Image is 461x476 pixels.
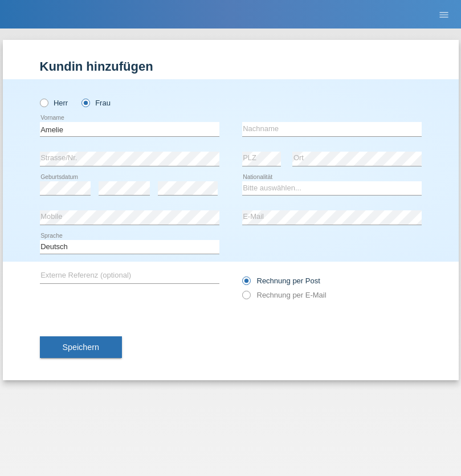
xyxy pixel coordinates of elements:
input: Frau [81,99,89,106]
span: Speichern [63,343,99,352]
button: Speichern [40,336,122,358]
h1: Kundin hinzufügen [40,59,422,74]
label: Rechnung per Post [242,276,320,285]
label: Frau [81,99,111,107]
label: Herr [40,99,68,107]
i: menu [438,9,450,21]
label: Rechnung per E-Mail [242,291,327,299]
a: menu [433,11,455,18]
input: Herr [40,99,47,106]
input: Rechnung per Post [242,276,250,291]
input: Rechnung per E-Mail [242,291,250,305]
